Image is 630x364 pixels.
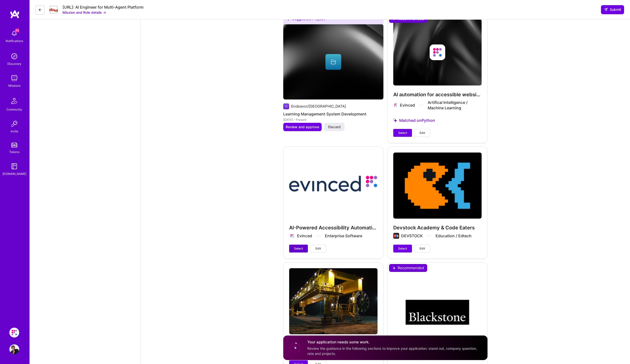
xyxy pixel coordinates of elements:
img: Company Logo [49,5,59,14]
button: Select [289,245,308,252]
button: Edit [310,245,326,252]
div: Tokens [9,149,19,154]
a: Evinced: AI-Agents Accessibility Solution [8,328,20,337]
img: bell [9,28,19,38]
img: tokens [11,143,17,147]
div: Invite [11,129,18,134]
button: Submit [601,5,624,14]
img: logo [10,10,20,19]
img: Community [8,95,20,107]
span: Select [398,131,407,135]
span: Submit [604,7,621,12]
span: Select [398,246,407,251]
span: Discard [328,125,341,129]
button: Edit [414,129,430,137]
img: Evinced: AI-Agents Accessibility Solution [9,328,19,337]
div: Missions [8,83,20,88]
button: Select [393,129,412,137]
img: User Avatar [9,344,19,354]
img: Company logo [283,103,289,109]
i: icon SendLight [604,8,608,12]
button: Discard [324,123,345,131]
div: Discovery [7,61,21,66]
h4: Learning Management System Development [283,111,383,117]
a: User Avatar [8,344,20,354]
div: [DATE] - Present [283,117,383,122]
img: discovery [9,51,19,61]
img: teamwork [9,73,19,83]
div: [URL]: AI Engineer for Multi-Agent Platform [63,5,143,10]
button: Review and approve [283,123,322,131]
span: 65 [15,28,19,32]
span: Edit [420,246,425,251]
div: Endeavor/[GEOGRAPHIC_DATA] [291,104,346,109]
i: icon LeftArrowDark [38,8,42,12]
div: Suggested Project [283,13,383,26]
span: Review the guidance in the following sections to improve your application: stand out, company que... [307,346,477,356]
h4: Your application needs some work. [307,340,482,345]
img: cover [283,24,383,99]
span: Edit [420,131,425,135]
button: Mission and Role details → [63,10,106,15]
div: Notifications [6,38,23,43]
span: Review and approve [286,125,319,129]
img: Invite [9,119,19,129]
div: [DOMAIN_NAME] [2,171,26,176]
span: Select [294,246,303,251]
div: Community [6,107,22,112]
span: Edit [315,246,321,251]
img: guide book [9,161,19,171]
button: Edit [414,245,430,252]
button: Select [393,245,412,252]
